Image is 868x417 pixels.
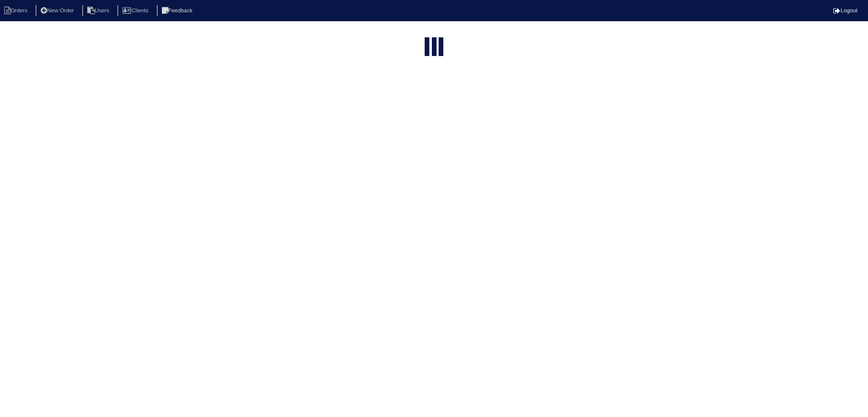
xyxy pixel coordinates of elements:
a: New Order [36,7,81,14]
a: Clients [117,7,155,14]
div: loading... [432,37,437,58]
a: Logout [833,7,857,14]
li: Clients [117,5,155,17]
a: Users [82,7,116,14]
li: New Order [36,5,81,17]
li: Users [82,5,116,17]
li: Feedback [157,5,199,17]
